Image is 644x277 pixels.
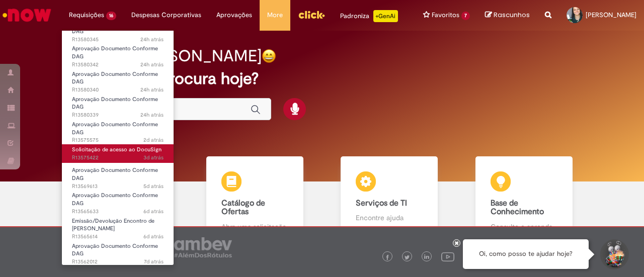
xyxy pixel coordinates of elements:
[62,94,174,116] a: Aberto R13580339 : Aprovação Documento Conforme DAG
[62,43,174,65] a: Aberto R13580342 : Aprovação Documento Conforme DAG
[140,61,164,68] span: 24h atrás
[340,10,398,22] div: Padroniza
[72,111,164,119] span: R13580339
[143,136,164,144] time: 29/09/2025 10:09:02
[491,222,557,232] p: Consulte e aprenda
[356,198,407,208] b: Serviços de TI
[405,255,410,260] img: logo_footer_twitter.png
[72,86,164,94] span: R13580340
[69,10,104,20] span: Requisições
[140,61,164,68] time: 30/09/2025 10:09:18
[143,136,164,144] span: 2d atrás
[485,11,530,20] a: Rascunhos
[72,242,158,258] span: Aprovação Documento Conforme DAG
[262,49,276,63] img: happy-face.png
[140,36,164,43] time: 30/09/2025 10:09:25
[72,192,158,207] span: Aprovação Documento Conforme DAG
[221,198,265,217] b: Catálogo de Ofertas
[424,254,429,260] img: logo_footer_linkedin.png
[144,258,164,265] time: 24/09/2025 10:12:36
[1,5,53,25] img: ServiceNow
[72,136,164,144] span: R13575575
[267,10,283,20] span: More
[494,10,530,20] span: Rascunhos
[72,45,158,60] span: Aprovação Documento Conforme DAG
[61,30,174,265] ul: Requisições
[131,10,201,20] span: Despesas Corporativas
[69,70,575,87] h2: O que você procura hoje?
[385,255,390,260] img: logo_footer_facebook.png
[62,216,174,237] a: Aberto R13565614 : Emissão/Devolução Encontro de Contas Fornecedor
[72,146,162,153] span: Solicitação de acesso ao DocuSign
[322,156,457,243] a: Serviços de TI Encontre ajuda
[432,10,459,20] span: Favoritos
[143,233,164,240] time: 25/09/2025 10:06:20
[188,156,323,243] a: Catálogo de Ofertas Abra uma solicitação
[140,86,164,94] time: 30/09/2025 10:09:12
[72,121,158,136] span: Aprovação Documento Conforme DAG
[140,36,164,43] span: 24h atrás
[72,258,164,266] span: R13562012
[72,36,164,44] span: R13580345
[599,239,629,269] button: Iniciar Conversa de Suporte
[72,61,164,69] span: R13580342
[373,10,398,22] p: +GenAi
[106,12,116,20] span: 16
[72,166,158,182] span: Aprovação Documento Conforme DAG
[463,239,589,269] div: Oi, como posso te ajudar hoje?
[491,198,544,217] b: Base de Conhecimento
[72,70,158,86] span: Aprovação Documento Conforme DAG
[72,96,158,111] span: Aprovação Documento Conforme DAG
[298,7,325,22] img: click_logo_yellow_360x200.png
[461,12,470,20] span: 7
[586,11,636,19] span: [PERSON_NAME]
[143,154,164,161] time: 29/09/2025 09:43:17
[143,182,164,190] time: 26/09/2025 10:09:20
[441,250,454,263] img: logo_footer_youtube.png
[356,213,423,223] p: Encontre ajuda
[62,119,174,141] a: Aberto R13575575 : Aprovação Documento Conforme DAG
[221,222,288,232] p: Abra uma solicitação
[72,208,164,216] span: R13565633
[143,208,164,215] time: 25/09/2025 10:09:43
[62,241,174,262] a: Aberto R13562012 : Aprovação Documento Conforme DAG
[140,86,164,94] span: 24h atrás
[144,258,164,265] span: 7d atrás
[143,182,164,190] span: 5d atrás
[62,144,174,163] a: Aberto R13575422 : Solicitação de acesso ao DocuSign
[72,217,154,233] span: Emissão/Devolução Encontro de [PERSON_NAME]
[143,233,164,240] span: 6d atrás
[140,111,164,119] time: 30/09/2025 10:09:06
[174,237,232,257] img: logo_footer_ambev_rotulo_gray.png
[62,190,174,212] a: Aberto R13565633 : Aprovação Documento Conforme DAG
[62,69,174,90] a: Aberto R13580340 : Aprovação Documento Conforme DAG
[72,154,164,162] span: R13575422
[72,233,164,241] span: R13565614
[143,208,164,215] span: 6d atrás
[457,156,592,243] a: Base de Conhecimento Consulte e aprenda
[53,156,188,243] a: Tirar dúvidas Tirar dúvidas com Lupi Assist e Gen Ai
[62,165,174,187] a: Aberto R13569613 : Aprovação Documento Conforme DAG
[72,182,164,191] span: R13569613
[216,10,252,20] span: Aprovações
[140,111,164,119] span: 24h atrás
[143,154,164,161] span: 3d atrás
